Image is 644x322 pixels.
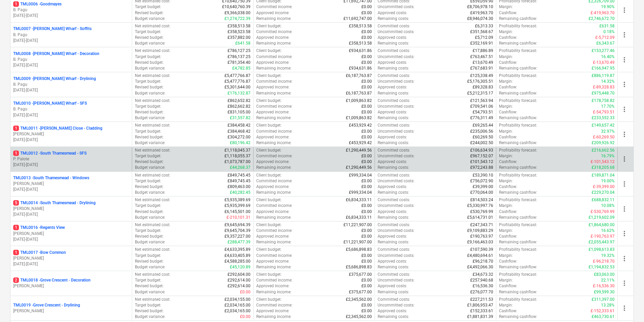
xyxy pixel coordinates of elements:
[13,302,129,314] div: TML0019 -Grove Crescent - Drylining[PERSON_NAME]
[13,212,129,217] p: [DATE] - [DATE]
[13,151,19,156] span: 1
[228,54,251,60] p: £786,137.25
[361,129,372,134] p: £0.00
[228,90,251,96] p: £176,132.87
[378,79,414,84] p: Uncommitted costs :
[135,4,161,10] p: Target budget :
[499,104,513,109] p: Margin :
[470,159,493,165] p: £101,543.12
[378,123,410,128] p: Committed costs :
[378,147,410,153] p: Committed costs :
[135,134,164,140] p: Revised budget :
[378,54,414,60] p: Uncommitted costs :
[592,90,615,96] p: £975,448.70
[224,16,251,22] p: £1,274,722.39
[499,4,513,10] p: Margin :
[135,165,165,170] p: Budget variance :
[135,109,164,115] p: Revised budget :
[499,147,537,153] p: Profitability forecast :
[499,109,517,115] p: Cashflow :
[228,60,251,65] p: £781,354.40
[593,134,615,140] p: £-60,269.50
[499,140,537,146] p: Remaining cashflow :
[13,237,129,242] p: [DATE] - [DATE]
[499,115,537,121] p: Remaining cashflow :
[135,60,164,65] p: Revised budget :
[13,250,19,255] span: 1
[593,109,615,115] p: £-54,793.51
[256,84,289,90] p: Approved income :
[470,10,493,16] p: £419,963.70
[228,23,251,29] p: £358,513.58
[473,84,493,90] p: £89,328.83
[13,32,129,38] p: B. Pagu
[224,159,251,165] p: £1,073,787.00
[378,4,414,10] p: Uncommitted costs :
[361,35,372,41] p: £0.00
[228,35,251,41] p: £357,882.00
[13,26,92,32] p: TML0007 - [PERSON_NAME] Wharf - Soffits
[135,98,170,104] p: Net estimated cost :
[470,104,493,109] p: £709,541.06
[601,54,615,60] p: 16.40%
[349,48,372,54] p: £934,631.86
[378,65,409,71] p: Remaining costs :
[13,131,129,137] p: [PERSON_NAME]
[361,29,372,35] p: £0.00
[13,156,129,162] p: P. Palote
[499,10,517,16] p: Cashflow :
[135,65,165,71] p: Budget variance :
[378,104,414,109] p: Uncommitted costs :
[346,98,372,104] p: £1,009,863.82
[620,180,628,188] span: more_vert
[13,1,129,19] div: 1TML0006 -GoodmayesB. Pagu[DATE]-[DATE]
[499,35,517,41] p: Cashflow :
[378,60,407,65] p: Approved costs :
[349,41,372,46] p: £358,513.58
[499,60,517,65] p: Cashflow :
[228,109,251,115] p: £831,105.00
[13,151,87,156] p: TML0012 - South Thamesmead - SFS
[592,140,615,146] p: £209,926.92
[13,175,129,192] div: TML0013 -South Thamesmead - Windows[PERSON_NAME][DATE]-[DATE]
[224,79,251,84] p: £5,477,776.87
[361,134,372,140] p: £0.00
[499,79,513,84] p: Margin :
[592,48,615,54] p: £153,277.46
[13,181,129,187] p: [PERSON_NAME]
[470,54,493,60] p: £763,467.51
[610,290,644,322] iframe: Chat Widget
[591,159,615,165] p: £-101,543.12
[378,48,410,54] p: Committed costs :
[499,23,537,29] p: Profitability forecast :
[135,23,170,29] p: Net estimated cost :
[349,65,372,71] p: £934,631.86
[13,7,129,13] p: B. Pagu
[135,159,164,165] p: Revised budget :
[361,153,372,159] p: £0.00
[467,79,493,84] p: £5,176,305.51
[596,41,615,46] p: £6,343.67
[228,123,251,128] p: £384,458.42
[228,48,251,54] p: £786,127.25
[361,60,372,65] p: £0.00
[620,155,628,163] span: more_vert
[601,4,615,10] p: 19.90%
[349,140,372,146] p: £453,929.42
[475,35,493,41] p: £5,712.09
[256,104,292,109] p: Committed income :
[378,98,410,104] p: Committed costs :
[13,82,129,87] p: B. Pagu
[13,206,129,212] p: [PERSON_NAME]
[470,73,493,79] p: £125,338.49
[470,98,493,104] p: £121,563.94
[13,277,129,289] div: 2TML0018 -Grove Crescent - Decoration[PERSON_NAME]
[13,106,129,112] p: B. Pagu
[470,115,493,121] p: £776,311.49
[256,159,289,165] p: Approved income :
[256,90,291,96] p: Remaining income :
[620,279,628,287] span: more_vert
[378,10,407,16] p: Approved costs :
[256,147,282,153] p: Client budget :
[135,90,165,96] p: Budget variance :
